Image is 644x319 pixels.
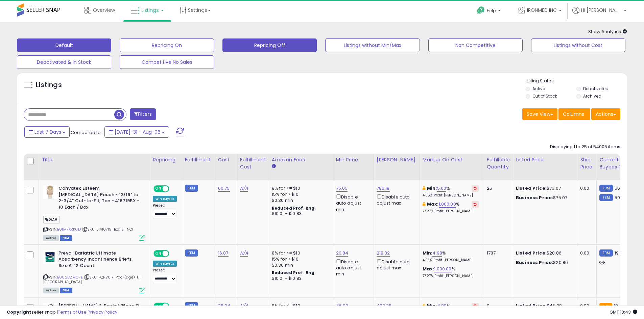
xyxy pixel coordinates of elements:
div: [PERSON_NAME] [377,156,417,163]
div: % [423,201,479,214]
div: $10.01 - $10.83 [272,276,328,282]
div: 0.00 [580,185,591,191]
div: 0 [487,303,508,309]
div: 8% for <= $10 [272,185,328,191]
span: 19 [614,302,618,309]
span: GAB [43,216,60,223]
div: 8% for <= $10 [272,250,328,256]
label: Active [532,86,545,91]
span: | SKU: 51416719-Box-L1-NC1 [82,227,133,232]
button: Non Competitive [428,38,523,52]
button: Columns [558,108,590,120]
a: Help [472,1,507,22]
div: Title [42,156,147,163]
div: $75.07 [516,185,572,191]
div: $46.99 [516,303,572,309]
span: IRONMED INC [527,7,557,14]
button: Repricing On [120,38,214,52]
b: Business Price: [516,194,553,201]
a: 38.04 [218,302,231,309]
span: ON [154,303,163,309]
div: Amazon Fees [272,156,330,163]
span: 2025-08-14 18:43 GMT [610,309,637,315]
a: 786.18 [377,185,390,192]
a: B01M7XRK0D [57,227,81,232]
div: 8% for <= $10 [272,303,328,309]
span: Show Analytics [588,28,627,35]
a: 1,000.00 [439,201,456,208]
div: 26 [487,185,508,191]
div: Preset: [153,268,177,283]
label: Out of Stock [532,93,557,99]
small: FBM [185,249,198,257]
img: 41z0Q7HgWGL._SL40_.jpg [43,250,57,264]
a: 5.00 [437,185,447,192]
span: Hi [PERSON_NAME] [581,7,622,14]
b: Listed Price: [516,185,547,191]
button: Default [17,38,111,52]
div: $0.30 min [272,262,328,268]
span: | SKU: FQPV017-Pack(age)-L1-[GEOGRAPHIC_DATA] [43,274,142,285]
div: Disable auto adjust max [377,258,414,271]
a: N/A [240,302,248,309]
a: N/A [240,250,248,257]
span: 19.63 [615,250,625,256]
span: 59.91 [615,194,625,201]
img: 317xWrDCOCL._SL40_.jpg [43,185,57,199]
div: 15% for > $10 [272,191,328,197]
small: FBM [185,302,198,309]
a: Hi [PERSON_NAME] [572,7,626,22]
div: Fulfillment Cost [240,156,266,170]
div: Cost [218,156,234,163]
a: 1,000.00 [434,266,451,272]
span: FBM [60,288,72,293]
span: All listings currently available for purchase on Amazon [43,288,59,293]
div: Min Price [336,156,371,163]
button: Filters [130,108,156,120]
div: Disable auto adjust min [336,193,368,213]
div: 15% for > $10 [272,256,328,262]
button: Save View [522,108,557,120]
label: Deactivated [583,86,609,91]
div: seller snap | | [7,309,117,316]
p: 77.27% Profit [PERSON_NAME] [423,209,479,214]
th: The percentage added to the cost of goods (COGS) that forms the calculator for Min & Max prices. [420,154,484,180]
div: Fulfillment [185,156,212,163]
b: Max: [423,266,434,272]
p: Listing States: [526,78,627,84]
a: 16.87 [218,250,229,257]
p: 4.03% Profit [PERSON_NAME] [423,258,479,263]
span: Listings [141,7,159,14]
img: 31mQUXHsJ9L._SL40_.jpg [43,303,57,314]
small: FBA [599,303,612,310]
b: Min: [427,185,437,191]
div: $75.07 [516,195,572,201]
span: FBM [60,235,72,241]
button: Listings without Cost [531,38,625,52]
span: OFF [168,250,179,256]
label: Archived [583,93,601,99]
b: Reduced Prof. Rng. [272,205,316,211]
small: FBM [599,249,613,257]
a: 218.32 [377,250,390,257]
div: 0.00 [580,250,591,256]
small: Amazon Fees. [272,163,276,169]
a: N/A [240,185,248,192]
span: OFF [168,186,179,192]
div: 0.00 [580,303,591,309]
small: FBM [185,185,198,192]
div: % [423,266,479,278]
a: 4.98 [432,250,442,257]
div: % [423,303,479,315]
a: 60.75 [218,185,230,192]
div: Fulfillable Quantity [487,156,510,170]
strong: Copyright [7,309,31,315]
p: 4.05% Profit [PERSON_NAME] [423,193,479,198]
span: ON [154,186,163,192]
small: FBM [599,194,613,201]
div: $0.30 min [272,197,328,204]
div: % [423,185,479,198]
div: $20.86 [516,250,572,256]
span: All listings currently available for purchase on Amazon [43,235,59,241]
p: 77.27% Profit [PERSON_NAME] [423,274,479,278]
